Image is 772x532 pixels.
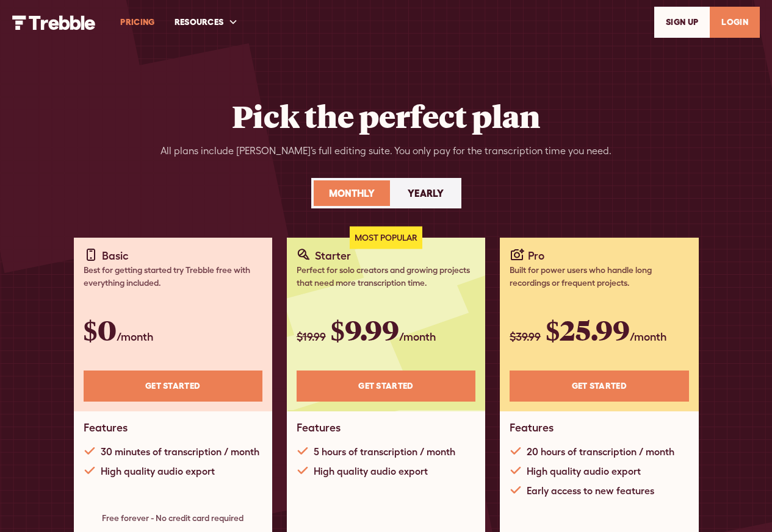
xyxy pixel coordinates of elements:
[110,1,164,43] a: PRICING
[710,7,760,38] a: LOGIN
[165,1,248,43] div: RESOURCES
[314,180,390,206] a: Monthly
[12,15,96,30] img: Trebble Logo - AI Podcast Editor
[297,330,326,343] span: $19.99
[329,186,375,200] div: Monthly
[175,16,224,29] div: RESOURCES
[408,186,444,200] div: Yearly
[528,247,544,264] div: Pro
[510,371,688,402] a: Get STARTED
[527,483,654,498] div: Early access to new features
[314,444,455,459] div: 5 hours of transcription / month
[630,330,666,343] span: /month
[331,311,399,348] span: $9.99
[654,7,710,38] a: SIGn UP
[527,444,674,459] div: 20 hours of transcription / month
[12,14,96,29] a: home
[297,264,475,289] div: Perfect for solo creators and growing projects that need more transcription time.
[101,464,215,478] div: High quality audio export
[546,311,630,348] span: $25.99
[232,98,540,134] h2: Pick the perfect plan
[84,311,117,348] span: $0
[314,464,428,478] div: High quality audio export
[510,264,688,289] div: Built for power users who handle long recordings or frequent projects.
[84,421,128,434] h1: Features
[527,464,641,478] div: High quality audio export
[101,444,259,459] div: 30 minutes of transcription / month
[510,421,554,434] h1: Features
[510,330,541,343] span: $39.99
[350,227,422,249] div: Most Popular
[117,330,153,343] span: /month
[297,371,475,402] a: Get STARTED
[399,330,436,343] span: /month
[84,512,262,525] div: Free forever - No credit card required
[84,371,262,402] a: Get STARTED
[297,421,341,434] h1: Features
[84,264,262,289] div: Best for getting started try Trebble free with everything included.
[161,144,611,158] div: All plans include [PERSON_NAME]’s full editing suite. You only pay for the transcription time you...
[102,247,129,264] div: Basic
[392,180,459,206] a: Yearly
